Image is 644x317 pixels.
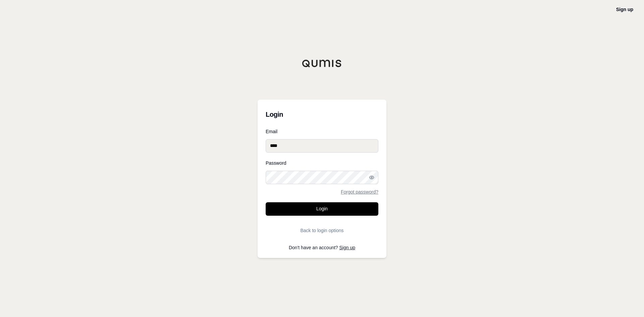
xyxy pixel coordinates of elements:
a: Sign up [339,245,355,250]
label: Email [266,129,378,134]
button: Back to login options [266,224,378,237]
img: Qumis [302,59,342,67]
button: Login [266,202,378,216]
a: Sign up [616,7,633,12]
label: Password [266,161,378,165]
h3: Login [266,108,378,121]
a: Forgot password? [341,190,378,194]
p: Don't have an account? [266,245,378,250]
